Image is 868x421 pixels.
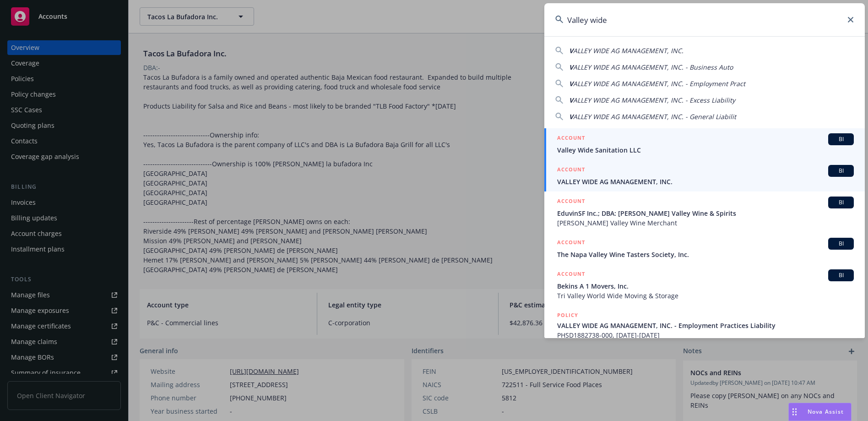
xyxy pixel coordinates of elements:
span: Valley Wide Sanitation LLC [557,145,854,155]
span: Nova Assist [808,408,844,416]
span: V [569,79,573,88]
span: ALLEY WIDE AG MANAGEMENT, INC. - Excess Liability [573,96,735,104]
span: ALLEY WIDE AG MANAGEMENT, INC. - General Liabilit [573,112,736,121]
span: EduvinSF Inc.; DBA: [PERSON_NAME] Valley Wine & Spirits [557,208,854,218]
span: BI [832,135,850,143]
span: ALLEY WIDE AG MANAGEMENT, INC. - Employment Pract [573,79,745,88]
span: V [569,63,573,71]
span: The Napa Valley Wine Tasters Society, Inc. [557,250,854,259]
span: VALLEY WIDE AG MANAGEMENT, INC. - Employment Practices Liability [557,321,854,330]
a: ACCOUNTBIVALLEY WIDE AG MANAGEMENT, INC. [544,160,865,191]
input: Search... [544,3,865,36]
a: ACCOUNTBIValley Wide Sanitation LLC [544,128,865,160]
span: V [569,46,573,55]
span: Tri Valley World Wide Moving & Storage [557,291,854,301]
span: PHSD1882738-000, [DATE]-[DATE] [557,330,854,340]
span: ALLEY WIDE AG MANAGEMENT, INC. [573,46,684,55]
h5: ACCOUNT [557,133,585,144]
span: V [569,96,573,104]
a: POLICYVALLEY WIDE AG MANAGEMENT, INC. - Employment Practices LiabilityPHSD1882738-000, [DATE]-[DATE] [544,306,865,345]
span: BI [832,240,850,248]
span: BI [832,167,850,175]
span: [PERSON_NAME] Valley Wine Merchant [557,218,854,228]
span: BI [832,198,850,207]
span: VALLEY WIDE AG MANAGEMENT, INC. [557,177,854,186]
a: ACCOUNTBIBekins A 1 Movers, Inc.Tri Valley World Wide Moving & Storage [544,264,865,306]
span: ALLEY WIDE AG MANAGEMENT, INC. - Business Auto [573,63,733,71]
h5: ACCOUNT [557,238,585,249]
span: Bekins A 1 Movers, Inc. [557,281,854,291]
div: Drag to move [789,403,800,421]
a: ACCOUNTBIEduvinSF Inc.; DBA: [PERSON_NAME] Valley Wine & Spirits[PERSON_NAME] Valley Wine Merchant [544,191,865,233]
button: Nova Assist [788,403,852,421]
span: BI [832,271,850,279]
h5: POLICY [557,311,578,320]
h5: ACCOUNT [557,165,585,176]
a: ACCOUNTBIThe Napa Valley Wine Tasters Society, Inc. [544,233,865,264]
h5: ACCOUNT [557,269,585,280]
span: V [569,112,573,121]
h5: ACCOUNT [557,197,585,208]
